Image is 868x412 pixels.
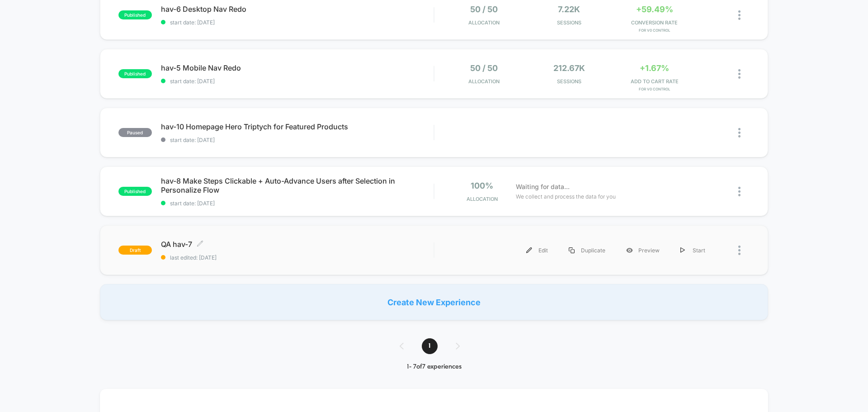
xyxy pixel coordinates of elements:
[558,240,616,260] div: Duplicate
[118,69,152,78] span: published
[161,5,434,14] span: hav-6 Desktop Nav Redo
[422,338,438,354] span: 1
[529,78,610,85] span: Sessions
[738,10,741,20] img: close
[471,181,493,190] span: 100%
[161,254,434,261] span: last edited: [DATE]
[470,5,498,14] span: 50 / 50
[738,246,741,255] img: close
[529,19,610,26] span: Sessions
[738,128,741,137] img: close
[161,63,434,72] span: hav-5 Mobile Nav Redo
[680,247,685,253] img: menu
[161,137,434,143] span: start date: [DATE]
[614,87,695,91] span: for v0 control
[516,192,616,201] span: We collect and process the data for you
[614,19,695,26] span: CONVERSION RATE
[161,78,434,85] span: start date: [DATE]
[118,246,152,255] span: draft
[616,240,670,260] div: Preview
[467,196,498,202] span: Allocation
[526,247,532,253] img: menu
[161,200,434,207] span: start date: [DATE]
[516,240,558,260] div: Edit
[161,240,434,249] span: QA hav-7
[470,63,498,73] span: 50 / 50
[118,187,152,196] span: published
[391,363,478,371] div: 1 - 7 of 7 experiences
[640,63,669,73] span: +1.67%
[161,122,434,131] span: hav-10 Homepage Hero Triptych for Featured Products
[670,240,716,260] div: Start
[636,5,673,14] span: +59.49%
[161,19,434,26] span: start date: [DATE]
[468,19,500,26] span: Allocation
[614,28,695,33] span: for v0 control
[516,182,570,192] span: Waiting for data...
[569,247,575,253] img: menu
[558,5,580,14] span: 7.22k
[161,176,434,194] span: hav-8 Make Steps Clickable + Auto-Advance Users after Selection in Personalize Flow
[468,78,500,85] span: Allocation
[100,284,768,320] div: Create New Experience
[118,128,152,137] span: paused
[614,78,695,85] span: ADD TO CART RATE
[118,10,152,19] span: published
[738,187,741,196] img: close
[553,63,585,73] span: 212.67k
[738,69,741,79] img: close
